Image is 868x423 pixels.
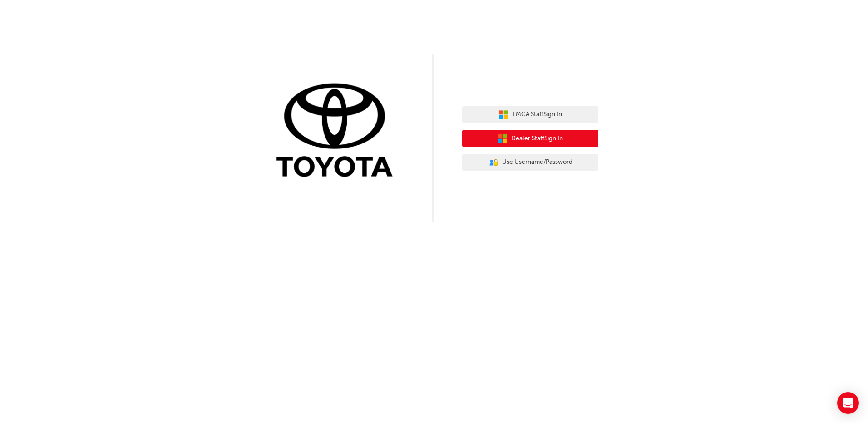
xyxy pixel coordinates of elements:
[502,157,572,167] span: Use Username/Password
[270,81,406,182] img: Trak
[511,133,563,144] span: Dealer Staff Sign In
[462,154,598,171] button: Use Username/Password
[837,392,859,414] div: Open Intercom Messenger
[512,109,562,120] span: TMCA Staff Sign In
[462,106,598,123] button: TMCA StaffSign In
[462,130,598,147] button: Dealer StaffSign In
